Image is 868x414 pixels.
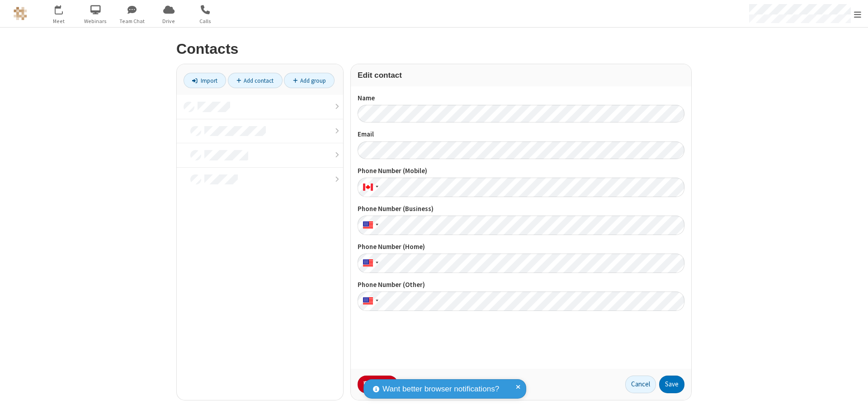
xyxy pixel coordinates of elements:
label: Phone Number (Business) [358,204,684,214]
div: United States: + 1 [358,216,381,235]
button: Cancel [625,376,656,394]
a: Add group [284,73,335,88]
div: Canada: + 1 [358,178,381,197]
label: Email [358,129,684,140]
div: United States: + 1 [358,254,381,273]
img: QA Selenium DO NOT DELETE OR CHANGE [14,7,27,20]
div: 1 [61,5,67,12]
a: Add contact [228,73,283,88]
div: United States: + 1 [358,292,381,311]
label: Phone Number (Home) [358,242,684,252]
h2: Contacts [176,41,692,57]
span: Meet [42,17,76,25]
span: Team Chat [115,17,149,25]
label: Phone Number (Other) [358,280,684,290]
span: Want better browser notifications? [382,383,499,395]
h3: Edit contact [358,71,684,80]
span: Calls [189,17,222,25]
a: Import [184,73,226,88]
label: Phone Number (Mobile) [358,166,684,176]
button: Delete [358,376,398,394]
span: Webinars [79,17,113,25]
label: Name [358,93,684,103]
button: Save [659,376,684,394]
span: Drive [152,17,186,25]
